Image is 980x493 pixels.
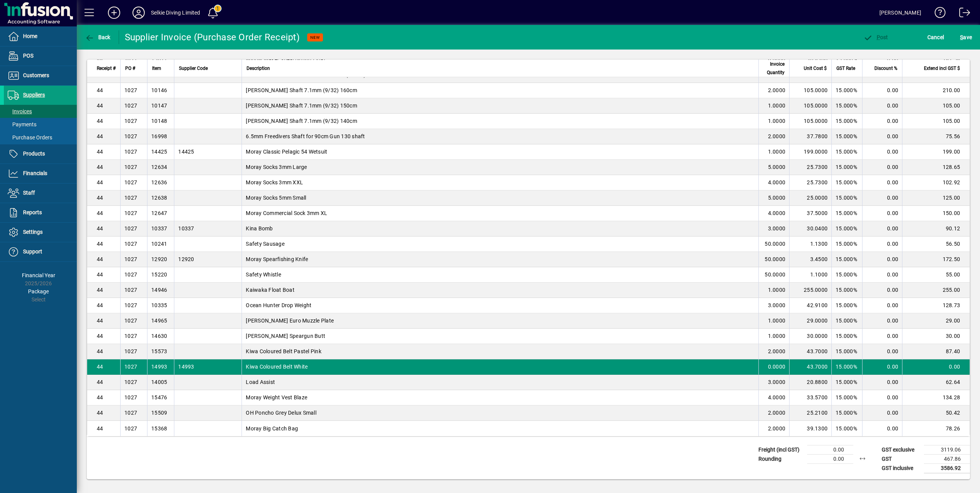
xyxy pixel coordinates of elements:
td: 43.7000 [789,344,831,359]
td: 10337 [174,221,242,237]
td: 105.00 [902,98,970,114]
td: 1.0000 [758,114,789,129]
div: Supplier Invoice (Purchase Order Receipt) [125,31,300,43]
td: 1027 [120,329,147,344]
td: 2.0000 [758,344,789,359]
td: [PERSON_NAME] Euro Muzzle Plate [242,313,758,329]
span: Home [23,33,37,39]
td: Moray Socks 3mm XXL [242,175,758,190]
td: 0.00 [862,175,902,190]
div: 14005 [151,378,167,386]
td: 128.73 [902,298,970,313]
span: Invoice Quantity [763,60,785,76]
td: 50.0000 [758,267,789,283]
span: Reports [23,209,42,215]
td: 1.1300 [789,237,831,252]
div: 12920 [151,255,167,263]
td: 1027 [120,390,147,405]
td: 1027 [120,375,147,390]
span: Item [152,64,161,72]
td: 0.00 [862,252,902,267]
td: 15.000% [831,421,862,436]
td: GST [878,454,924,463]
td: 15.000% [831,237,862,252]
td: 5.0000 [758,190,789,206]
td: 1027 [120,190,147,206]
td: 1027 [120,175,147,190]
td: 20.8800 [789,375,831,390]
span: Financials [23,170,47,176]
div: 14993 [151,363,167,371]
td: 33.5700 [789,390,831,405]
td: 15.000% [831,252,862,267]
td: 1027 [120,160,147,175]
td: 55.00 [902,267,970,283]
td: 105.0000 [789,114,831,129]
td: 210.00 [902,83,970,98]
td: Moray Commercial Sock 3mm XL [242,206,758,221]
td: 25.7300 [789,160,831,175]
td: 43.7000 [789,359,831,375]
td: 44 [87,190,120,206]
td: 44 [87,375,120,390]
td: 0.00 [862,98,902,114]
td: 39.1300 [789,421,831,436]
td: Kiwa Coloured Belt Pastel Pink [242,344,758,359]
td: 105.00 [902,114,970,129]
td: 4.0000 [758,175,789,190]
td: 44 [87,421,120,436]
td: 2.0000 [758,421,789,436]
div: 12636 [151,179,167,186]
td: 0.00 [862,190,902,206]
td: 4.0000 [758,206,789,221]
app-page-header-button: Back [77,30,119,44]
div: 15368 [151,425,167,432]
td: 15.000% [831,221,862,237]
span: Supplier Code [179,64,208,72]
a: Products [4,144,77,164]
td: 1027 [120,144,147,160]
td: 0.00 [862,298,902,313]
span: Receipt # [97,64,116,72]
td: Moray Big Catch Bag [242,421,758,436]
td: 50.42 [902,405,970,421]
td: 56.50 [902,237,970,252]
td: 1027 [120,283,147,298]
td: 2.0000 [758,405,789,421]
td: 3119.06 [924,445,970,454]
td: Ocean Hunter Drop Weight [242,298,758,313]
td: 50.0000 [758,237,789,252]
td: 15.000% [831,144,862,160]
a: Customers [4,66,77,85]
td: 15.000% [831,375,862,390]
td: 128.65 [902,160,970,175]
td: 1027 [120,98,147,114]
td: Load Assist [242,375,758,390]
td: 0.00 [862,267,902,283]
a: Knowledge Base [929,2,946,26]
td: 0.00 [862,144,902,160]
td: 50.0000 [758,252,789,267]
td: 1027 [120,129,147,144]
td: 44 [87,175,120,190]
td: Moray Classic Pelagic 54 Wetsuit [242,144,758,160]
td: GST exclusive [878,445,924,454]
span: ost [863,34,888,40]
div: 14630 [151,332,167,340]
td: Freight (incl GST) [755,445,807,454]
a: POS [4,46,77,66]
span: Package [28,288,49,294]
td: 15.000% [831,283,862,298]
td: 1.0000 [758,144,789,160]
div: 15476 [151,394,167,401]
span: Purchase Orders [8,134,52,141]
span: Description [247,64,270,72]
td: 1027 [120,267,147,283]
td: 255.00 [902,283,970,298]
td: 2.0000 [758,83,789,98]
td: 0.00 [862,421,902,436]
td: 2.0000 [758,129,789,144]
div: 12634 [151,163,167,171]
td: 37.5000 [789,206,831,221]
td: 44 [87,405,120,421]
